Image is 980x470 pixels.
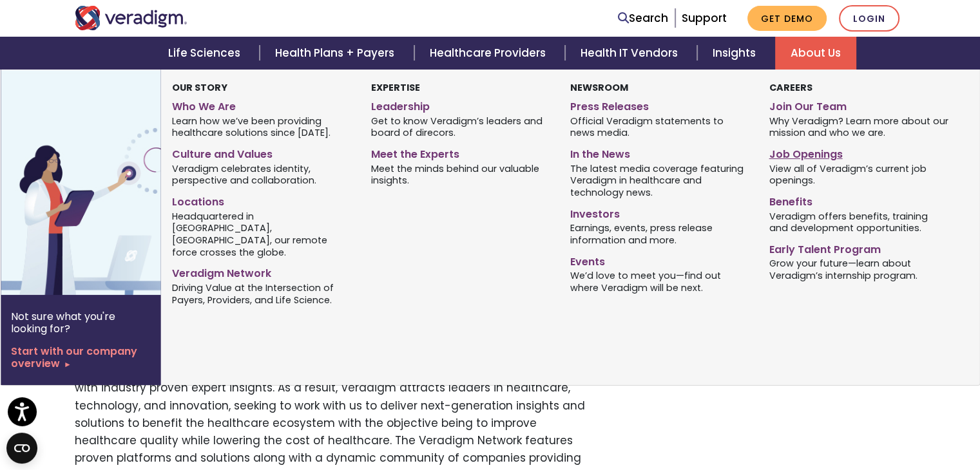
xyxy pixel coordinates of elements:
[153,37,260,70] a: Life Sciences
[371,95,551,114] a: Leadership
[769,114,948,139] span: Why Veradigm? Learn more about our mission and who we are.
[682,10,727,26] a: Support
[172,281,352,306] span: Driving Value at the Intersection of Payers, Providers, and Life Science.
[172,262,352,281] a: Veradigm Network
[172,143,352,162] a: Culture and Values
[565,37,697,70] a: Health IT Vendors
[11,310,150,335] p: Not sure what you're looking for?
[769,95,948,114] a: Join Our Team
[414,37,565,70] a: Healthcare Providers
[570,203,750,221] a: Investors
[172,191,352,209] a: Locations
[697,37,775,70] a: Insights
[172,114,352,139] span: Learn how we’ve been providing healthcare solutions since [DATE].
[371,162,551,187] span: Meet the minds behind our valuable insights.
[371,81,420,94] strong: Expertise
[769,143,948,162] a: Job Openings
[570,143,750,162] a: In the News
[769,257,948,282] span: Grow your future—learn about Veradigm’s internship program.
[570,221,750,247] span: Earnings, events, press release information and more.
[172,95,352,114] a: Who We Are
[769,191,948,209] a: Benefits
[172,162,352,187] span: Veradigm celebrates identity, perspective and collaboration.
[1,70,208,295] img: Vector image of Veradigm’s Story
[75,6,187,30] img: Veradigm logo
[769,238,948,257] a: Early Talent Program
[172,81,227,94] strong: Our Story
[769,209,948,234] span: Veradigm offers benefits, training and development opportunities.
[6,433,37,464] button: Open CMP widget
[775,37,856,70] a: About Us
[747,6,827,31] a: Get Demo
[371,114,551,139] span: Get to know Veradigm’s leaders and board of direcors.
[618,10,668,27] a: Search
[371,143,551,162] a: Meet the Experts
[570,114,750,139] span: Official Veradigm statements to news media.
[570,250,750,269] a: Events
[570,269,750,294] span: We’d love to meet you—find out where Veradigm will be next.
[769,81,812,94] strong: Careers
[839,5,899,32] a: Login
[11,345,150,370] a: Start with our company overview
[769,162,948,187] span: View all of Veradigm’s current job openings.
[260,37,414,70] a: Health Plans + Payers
[570,81,628,94] strong: Newsroom
[172,209,352,258] span: Headquartered in [GEOGRAPHIC_DATA], [GEOGRAPHIC_DATA], our remote force crosses the globe.
[570,95,750,114] a: Press Releases
[570,162,750,199] span: The latest media coverage featuring Veradigm in healthcare and technology news.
